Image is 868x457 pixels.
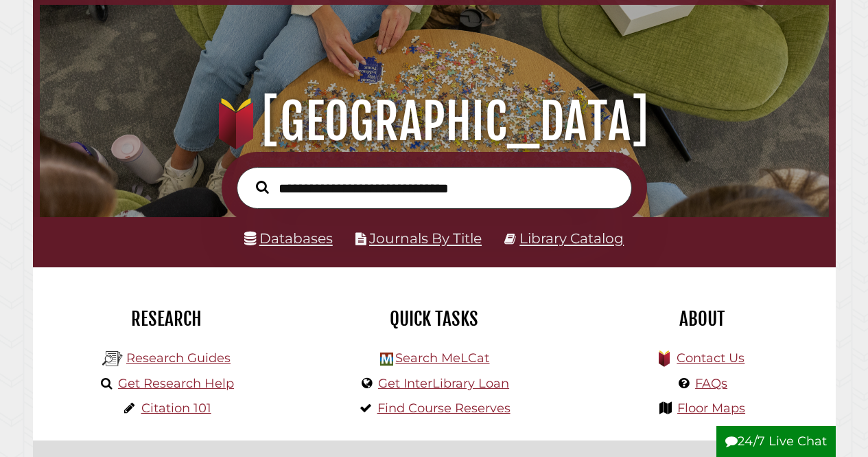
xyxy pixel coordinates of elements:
[377,401,511,416] a: Find Course Reserves
[369,230,482,247] a: Journals By Title
[677,401,745,416] a: Floor Maps
[677,350,744,366] a: Contact Us
[244,230,333,247] a: Databases
[395,350,489,366] a: Search MeLCat
[380,353,393,366] img: Hekman Library Logo
[52,91,815,152] h1: [GEOGRAPHIC_DATA]
[311,307,558,331] h2: Quick Tasks
[126,350,231,366] a: Research Guides
[102,348,123,369] img: Hekman Library Logo
[695,376,727,391] a: FAQs
[249,177,276,197] button: Search
[578,307,825,331] h2: About
[378,376,509,391] a: Get InterLibrary Loan
[256,180,269,194] i: Search
[118,376,234,391] a: Get Research Help
[519,230,624,247] a: Library Catalog
[43,307,290,331] h2: Research
[141,401,211,416] a: Citation 101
